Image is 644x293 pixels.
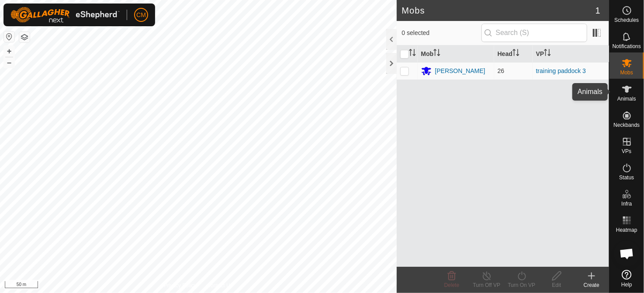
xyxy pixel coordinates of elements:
[4,46,14,56] button: +
[512,50,519,57] p-sorticon: Activate to sort
[614,17,639,23] span: Schedules
[617,96,636,101] span: Animals
[494,45,533,63] th: Head
[504,281,539,289] div: Turn On VP
[433,50,440,57] p-sorticon: Activate to sort
[435,66,485,76] div: [PERSON_NAME]
[614,241,640,267] div: Open chat
[10,7,120,23] img: Gallagher Logo
[536,67,586,74] a: training paddock 3
[164,282,197,290] a: Privacy Policy
[620,70,633,75] span: Mobs
[574,281,609,289] div: Create
[498,67,505,74] span: 26
[402,5,596,16] h2: Mobs
[539,281,574,289] div: Edit
[402,28,481,38] span: 0 selected
[469,281,504,289] div: Turn Off VP
[544,50,551,57] p-sorticon: Activate to sort
[613,122,640,128] span: Neckbands
[616,227,637,233] span: Heatmap
[4,57,14,68] button: –
[619,175,634,180] span: Status
[418,45,494,63] th: Mob
[533,45,609,63] th: VP
[207,282,232,290] a: Contact Us
[444,282,460,288] span: Delete
[596,4,600,17] span: 1
[609,266,644,291] a: Help
[4,31,14,42] button: Reset Map
[409,50,416,57] p-sorticon: Activate to sort
[19,32,30,42] button: Map Layers
[613,44,641,49] span: Notifications
[621,282,632,287] span: Help
[621,201,632,206] span: Infra
[622,149,631,154] span: VPs
[481,24,587,42] input: Search (S)
[136,10,146,20] span: CM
